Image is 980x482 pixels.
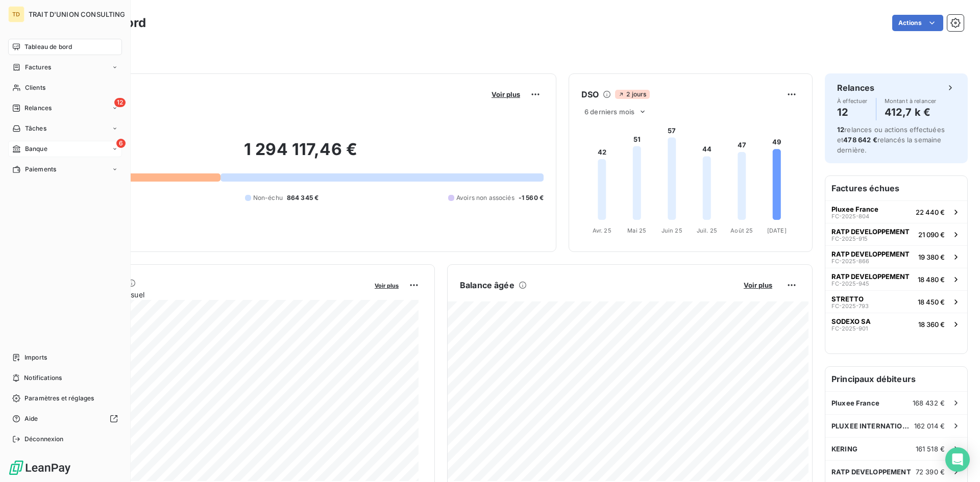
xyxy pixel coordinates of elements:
span: 162 014 € [914,422,945,430]
button: SODEXO SAFC-2025-90118 360 € [825,313,967,335]
span: 18 480 € [918,275,945,284]
span: Déconnexion [24,435,64,444]
span: Factures [25,63,51,72]
img: Logo LeanPay [8,460,71,476]
h4: 412,7 k € [885,104,937,120]
span: FC-2025-804 [831,213,869,219]
span: Imports [24,353,47,362]
span: Banque [25,144,47,154]
span: 22 440 € [916,208,945,216]
span: Pluxee France [831,399,879,407]
button: Voir plus [488,90,523,99]
tspan: Avr. 25 [593,227,611,234]
span: Relances [24,104,52,113]
tspan: [DATE] [767,227,787,234]
span: Aide [24,414,38,423]
div: TD [8,6,24,22]
span: RATP DEVELOPPEMENT [831,272,910,281]
h6: Principaux débiteurs [825,367,967,391]
span: FC-2025-901 [831,325,868,332]
h6: Balance âgée [460,279,514,291]
span: Non-échu [253,193,283,202]
h6: DSO [581,88,599,100]
span: 478 642 € [843,136,877,144]
button: RATP DEVELOPPEMENTFC-2025-94518 480 € [825,268,967,290]
button: Actions [892,15,943,31]
span: RATP DEVELOPPEMENT [831,227,910,236]
span: Paramètres et réglages [24,394,94,403]
span: SODEXO SA [831,317,871,325]
span: 2 jours [615,90,649,99]
tspan: Août 25 [730,227,753,234]
h6: Factures échues [825,176,967,200]
button: RATP DEVELOPPEMENTFC-2025-91521 090 € [825,223,967,245]
span: 12 [114,98,126,107]
span: PLUXEE INTERNATIONAL [831,422,914,430]
h6: Relances [837,82,874,94]
span: 18 360 € [918,320,945,328]
span: KERING [831,445,857,453]
span: À effectuer [837,98,868,104]
span: Tableau de bord [24,42,72,52]
tspan: Juil. 25 [697,227,717,234]
span: FC-2025-866 [831,258,869,264]
tspan: Mai 25 [627,227,646,234]
span: 6 derniers mois [584,108,634,116]
tspan: Juin 25 [661,227,682,234]
span: relances ou actions effectuées et relancés la semaine dernière. [837,125,945,154]
span: Voir plus [744,281,772,289]
div: Open Intercom Messenger [945,447,970,472]
span: RATP DEVELOPPEMENT [831,250,910,258]
button: STRETTOFC-2025-79318 450 € [825,290,967,313]
button: Pluxee FranceFC-2025-80422 440 € [825,200,967,223]
span: Avoirs non associés [456,193,514,202]
span: 19 380 € [918,253,945,261]
span: 6 [116,139,126,148]
span: Voir plus [492,90,520,98]
span: 21 090 € [918,231,945,239]
span: Montant à relancer [885,98,937,104]
span: Clients [25,83,45,92]
span: FC-2025-945 [831,281,869,287]
span: TRAIT D'UNION CONSULTING [29,10,126,18]
span: FC-2025-793 [831,303,869,309]
span: 161 518 € [916,445,945,453]
h4: 12 [837,104,868,120]
span: FC-2025-915 [831,236,868,242]
span: Tâches [25,124,46,133]
span: 18 450 € [918,298,945,306]
span: 168 432 € [913,399,945,407]
span: RATP DEVELOPPEMENT [831,468,911,476]
a: Aide [8,411,122,427]
span: Paiements [25,165,56,174]
button: RATP DEVELOPPEMENTFC-2025-86619 380 € [825,245,967,268]
span: -1 560 € [519,193,544,202]
span: Chiffre d'affaires mensuel [58,289,367,300]
span: STRETTO [831,295,864,303]
span: Notifications [24,373,62,383]
span: 864 345 € [287,193,318,202]
button: Voir plus [372,281,402,290]
span: Voir plus [375,282,399,289]
h2: 1 294 117,46 € [58,139,544,170]
span: Pluxee France [831,205,878,213]
span: 72 390 € [916,468,945,476]
button: Voir plus [741,281,775,290]
span: 12 [837,125,844,134]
